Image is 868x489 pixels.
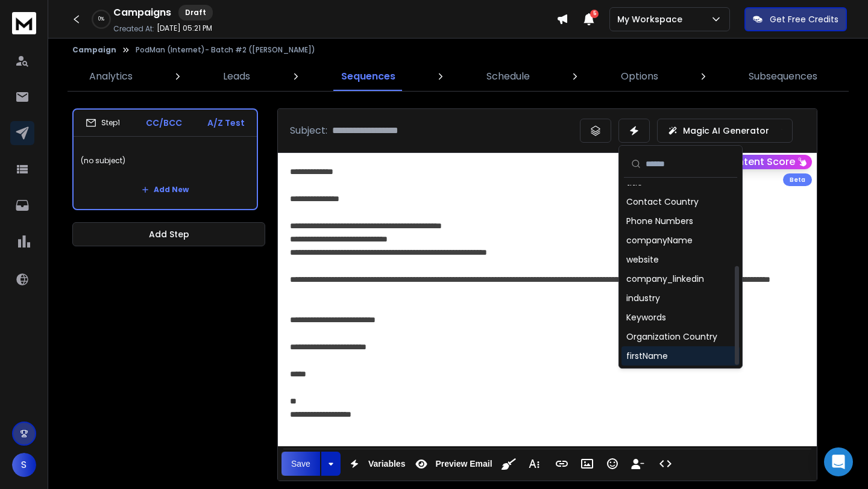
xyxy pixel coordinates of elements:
p: Subsequences [749,69,817,84]
button: Emoticons [601,452,624,476]
button: Insert Link (⌘K) [550,452,573,476]
p: My Workspace [617,13,687,25]
p: Sequences [341,69,395,84]
span: 5 [590,10,599,18]
button: More Text [523,452,546,476]
a: Leads [216,62,257,91]
p: 0 % [98,16,104,23]
button: Code View [654,452,677,476]
div: company_linkedin [626,273,704,285]
p: (no subject) [81,144,250,178]
span: Preview Email [433,459,494,469]
button: Insert Image (⌘P) [576,452,599,476]
p: Created At: [113,24,154,34]
li: Step1CC/BCCA/Z Test(no subject)Add New [72,108,258,210]
div: Phone Numbers [626,215,693,227]
div: industry [626,292,660,304]
div: Contact Country [626,196,699,208]
h1: Campaigns [113,5,171,20]
div: firstName [626,350,668,362]
p: Magic AI Generator [683,125,769,137]
button: S [12,453,36,477]
button: Insert Unsubscribe Link [626,452,649,476]
img: logo [12,12,36,34]
div: Organization Country [626,331,717,343]
button: Save [281,452,320,476]
div: Keywords [626,311,666,323]
p: PodMan (Internet)- Batch #2 ([PERSON_NAME]) [136,45,315,55]
p: Leads [223,69,250,84]
button: Magic AI Generator [657,119,793,143]
button: Add New [132,178,198,202]
p: A/Z Test [207,117,245,129]
span: Variables [366,459,408,469]
div: Beta [783,173,812,186]
button: Clean HTML [497,452,520,476]
a: Sequences [334,62,403,91]
p: CC/BCC [146,117,182,129]
div: Open Intercom Messenger [824,447,853,476]
a: Subsequences [741,62,825,91]
div: website [626,254,659,266]
p: Schedule [486,69,530,84]
p: [DATE] 05:21 PM [157,23,212,33]
p: Get Free Credits [770,13,838,25]
p: Options [621,69,658,84]
div: Step 1 [86,117,120,128]
div: Draft [178,5,213,20]
button: Campaign [72,45,116,55]
a: Schedule [479,62,537,91]
a: Analytics [82,62,140,91]
a: Options [614,62,665,91]
button: Get Free Credits [744,7,847,31]
button: Preview Email [410,452,494,476]
button: Add Step [72,222,265,246]
button: Variables [343,452,408,476]
div: companyName [626,234,693,246]
p: Analytics [89,69,133,84]
p: Subject: [290,123,327,138]
button: Get Content Score [698,155,812,169]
